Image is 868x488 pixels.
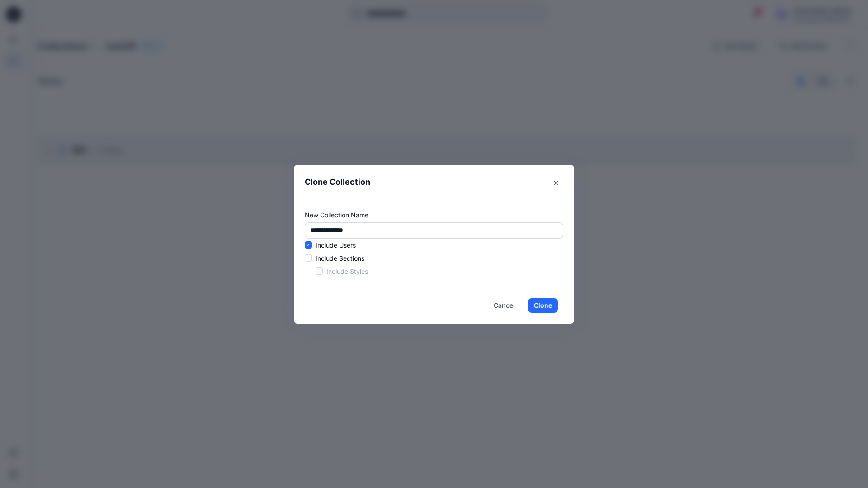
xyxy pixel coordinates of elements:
p: Include Users [316,240,356,250]
header: Clone Collection [294,165,574,199]
p: New Collection Name [305,210,563,220]
button: Cancel [488,298,521,313]
p: Include Sections [316,253,364,263]
button: Close [549,176,563,190]
p: Include Styles [326,267,368,276]
button: Clone [528,298,558,313]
